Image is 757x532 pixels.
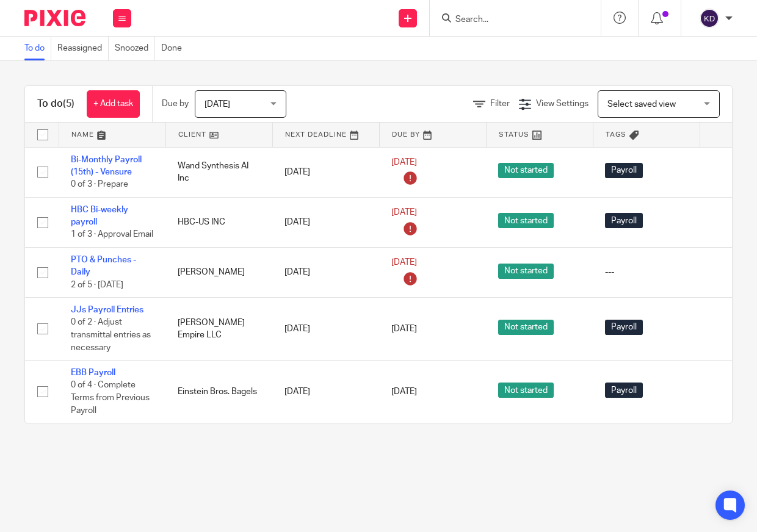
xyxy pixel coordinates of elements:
td: [PERSON_NAME] [165,247,272,297]
td: [PERSON_NAME] Empire LLC [165,298,272,361]
a: PTO & Punches - Daily [71,256,136,276]
span: [DATE] [391,387,417,396]
span: Payroll [605,213,643,228]
span: Tags [606,131,626,138]
span: Not started [498,383,554,398]
span: 0 of 3 · Prepare [71,180,128,189]
span: Payroll [605,383,643,398]
td: Wand Synthesis AI Inc [165,147,272,197]
p: Due by [162,98,189,110]
img: svg%3E [700,9,719,28]
span: 1 of 3 · Approval Email [71,231,153,239]
a: + Add task [87,90,140,118]
span: Not started [498,213,554,228]
input: Search [454,15,564,26]
td: [DATE] [272,247,379,297]
span: Filter [490,99,510,108]
td: [DATE] [272,197,379,247]
a: EBB Payroll [71,368,115,377]
span: Payroll [605,320,643,335]
span: 2 of 5 · [DATE] [71,281,123,289]
span: 0 of 2 · Adjust transmittal entries as necessary [71,318,151,352]
span: Not started [498,264,554,279]
a: Reassigned [57,37,109,60]
span: Select saved view [607,100,676,109]
span: 0 of 4 · Complete Terms from Previous Payroll [71,381,150,415]
span: [DATE] [391,208,417,217]
div: --- [605,266,687,278]
a: Done [161,37,188,60]
a: Bi-Monthly Payroll (15th) - Vensure [71,156,142,176]
h1: To do [37,98,74,110]
span: [DATE] [391,158,417,167]
a: Snoozed [115,37,155,60]
td: [DATE] [272,361,379,423]
span: [DATE] [205,100,230,109]
img: Pixie [24,10,85,26]
a: HBC Bi-weekly payroll [71,206,128,226]
span: Payroll [605,163,643,178]
span: [DATE] [391,325,417,333]
span: Not started [498,163,554,178]
td: Einstein Bros. Bagels [165,361,272,423]
td: HBC-US INC [165,197,272,247]
span: (5) [63,99,74,109]
td: [DATE] [272,298,379,361]
a: JJs Payroll Entries [71,306,143,314]
td: [DATE] [272,147,379,197]
a: To do [24,37,51,60]
span: View Settings [536,99,589,108]
span: [DATE] [391,258,417,267]
span: Not started [498,320,554,335]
